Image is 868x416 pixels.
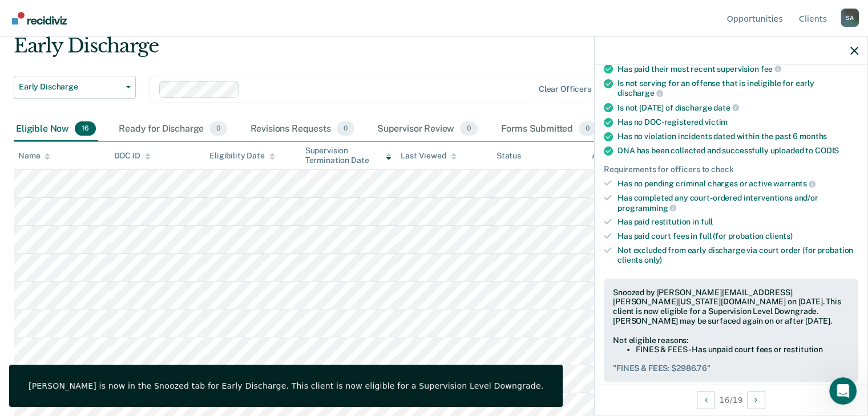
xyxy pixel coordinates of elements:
[617,178,858,189] div: Has no pending criminal charges or active
[498,117,599,142] div: Forms Submitted
[14,34,665,67] div: Early Discharge
[401,151,456,161] div: Last Viewed
[604,165,858,174] div: Requirements for officers to check
[337,121,354,136] span: 0
[539,84,591,94] div: Clear officers
[747,391,765,409] button: Next Opportunity
[773,179,815,188] span: warrants
[829,377,857,405] iframe: Intercom live chat
[248,117,356,142] div: Revisions Requests
[592,151,645,161] div: Assigned to
[617,88,663,97] span: discharge
[761,64,781,74] span: fee
[209,121,227,136] span: 0
[496,151,521,161] div: Status
[617,117,858,127] div: Has no DOC-registered
[114,151,151,161] div: DOC ID
[617,193,858,213] div: Has completed any court-ordered interventions and/or
[713,103,738,112] span: date
[841,9,859,27] div: S A
[617,132,858,141] div: Has no violation incidents dated within the past 6
[460,121,478,136] span: 0
[617,231,858,241] div: Has paid court fees in full (for probation
[617,203,676,213] span: programming
[697,391,715,409] button: Previous Opportunity
[209,151,275,161] div: Eligibility Date
[701,217,713,226] span: full
[29,381,543,391] div: [PERSON_NAME] is now in the Snoozed tab for Early Discharge. This client is now eligible for a Su...
[617,217,858,227] div: Has paid restitution in
[617,146,858,156] div: DNA has been collected and successfully uploaded to
[579,121,596,136] span: 0
[644,255,662,264] span: only)
[14,117,98,142] div: Eligible Now
[636,345,849,354] li: FINES & FEES - Has unpaid court fees or restitution
[841,9,859,27] button: Profile dropdown button
[613,288,849,326] div: Snoozed by [PERSON_NAME][EMAIL_ADDRESS][PERSON_NAME][US_STATE][DOMAIN_NAME] on [DATE]. This clien...
[617,103,858,113] div: Is not [DATE] of discharge
[595,385,867,415] div: 16 / 19
[19,82,122,92] span: Early Discharge
[815,146,839,155] span: CODIS
[18,151,50,161] div: Name
[613,336,849,345] div: Not eligible reasons:
[12,12,67,25] img: Recidiviz
[305,146,392,165] div: Supervision Termination Date
[617,64,858,74] div: Has paid their most recent supervision
[116,117,229,142] div: Ready for Discharge
[705,117,728,127] span: victim
[617,79,858,98] div: Is not serving for an offense that is ineligible for early
[800,132,827,141] span: months
[765,231,793,240] span: clients)
[617,246,858,265] div: Not excluded from early discharge via court order (for probation clients
[613,364,849,373] pre: " FINES & FEES: $2986.76 "
[75,121,96,136] span: 16
[375,117,481,142] div: Supervisor Review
